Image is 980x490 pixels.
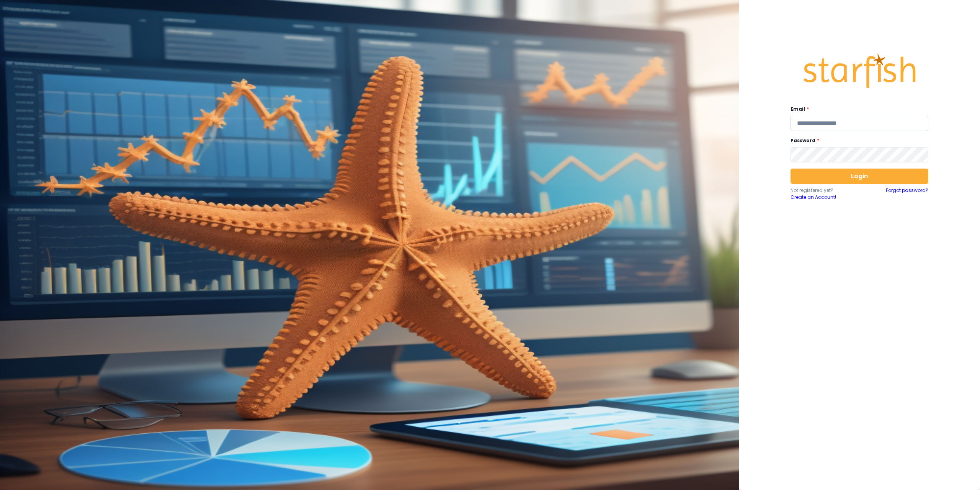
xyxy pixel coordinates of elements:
[791,106,924,113] label: Email
[791,169,928,184] button: Login
[886,187,928,201] a: Forgot password?
[802,47,917,95] img: Logo.42cb71d561138c82c4ab.png
[791,137,924,144] label: Password
[791,194,859,201] a: Create an Account!
[791,187,859,194] p: Not registered yet?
